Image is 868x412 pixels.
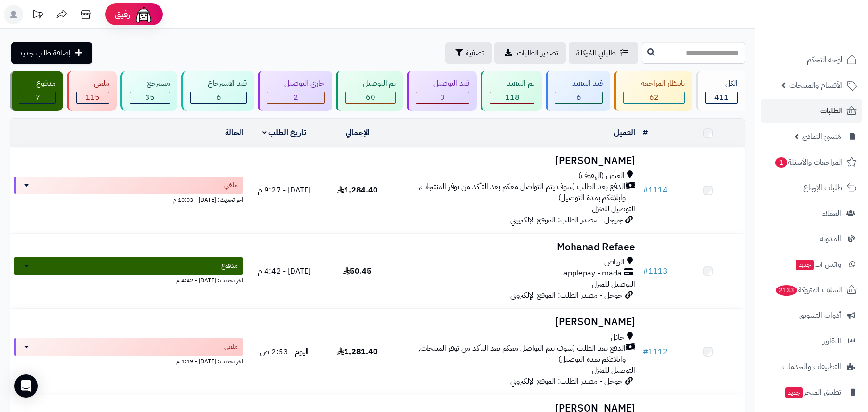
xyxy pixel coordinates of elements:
[761,253,862,276] a: وآتس آبجديد
[761,278,862,302] a: السلات المتروكة2133
[569,42,638,64] a: طلباتي المُوكلة
[346,127,370,138] a: الإجمالي
[179,71,256,111] a: قيد الاسترجاع 6
[612,71,694,111] a: بانتظار المراجعة 62
[643,265,668,277] a: #1113
[398,343,625,365] span: الدفع بعد الطلب (سوف يتم التواصل معكم بعد التأكد من توفر المنتجات, وابلاغكم بمدة التوصيل)
[761,99,862,123] a: الطلبات
[761,304,862,327] a: أدوات التسويق
[35,92,40,103] span: 7
[225,127,243,138] a: الحالة
[224,180,238,190] span: ملغي
[782,360,841,373] span: التطبيقات والخدمات
[823,334,841,348] span: التقارير
[77,92,108,103] div: 115
[761,355,862,378] a: التطبيقات والخدمات
[14,356,243,366] div: اخر تحديث: [DATE] - 1:19 م
[803,181,842,194] span: طلبات الإرجاع
[761,48,862,71] a: لوحة التحكم
[761,330,862,353] a: التقارير
[14,374,38,398] div: Open Intercom Messenger
[643,127,648,138] a: #
[85,92,100,103] span: 115
[796,260,814,270] span: جديد
[258,184,311,196] span: [DATE] - 9:27 م
[130,92,170,103] div: 35
[649,92,659,103] span: 62
[65,71,118,111] a: ملغي 115
[14,275,243,285] div: اخر تحديث: [DATE] - 4:42 م
[623,78,684,89] div: بانتظار المراجعة
[216,92,221,103] span: 6
[563,268,622,279] span: applepay - mada
[714,92,729,103] span: 411
[398,242,635,253] h3: Mohanad Refaee
[643,184,648,196] span: #
[505,92,520,103] span: 118
[789,79,842,92] span: الأقسام والمنتجات
[775,155,842,169] span: المراجعات والأسئلة
[119,71,179,111] a: مسترجع 35
[592,278,635,290] span: التوصيل للمنزل
[761,176,862,199] a: طلبات الإرجاع
[224,342,238,352] span: ملغي
[784,385,841,399] span: تطبيق المتجر
[592,203,635,215] span: التوصيل للمنزل
[343,265,372,277] span: 50.45
[775,283,842,297] span: السلات المتروكة
[398,155,635,166] h3: [PERSON_NAME]
[405,71,479,111] a: قيد التوصيل 0
[221,261,238,271] span: مدفوع
[190,78,247,89] div: قيد الاسترجاع
[555,78,603,89] div: قيد التنفيذ
[115,9,130,20] span: رفيق
[19,78,56,89] div: مدفوع
[775,285,798,296] span: 2133
[510,375,623,387] span: جوجل - مصدر الطلب: الموقع الإلكتروني
[576,47,616,59] span: طلباتي المُوكلة
[490,78,534,89] div: تم التنفيذ
[761,227,862,250] a: المدونة
[130,78,170,89] div: مسترجع
[705,78,738,89] div: الكل
[820,104,842,118] span: الطلبات
[611,332,625,343] span: حائل
[510,289,623,301] span: جوجل - مصدر الطلب: الموقع الإلكتروني
[761,151,862,174] a: المراجعات والأسئلة1
[191,92,246,103] div: 6
[260,346,309,357] span: اليوم - 2:53 ص
[337,184,378,196] span: 1,284.40
[334,71,404,111] a: تم التوصيل 60
[643,346,668,357] a: #1112
[14,194,243,204] div: اخر تحديث: [DATE] - 10:03 م
[8,71,65,111] a: مدفوع 7
[479,71,544,111] a: تم التنفيذ 118
[19,92,55,103] div: 7
[258,265,311,277] span: [DATE] - 4:42 م
[490,92,534,103] div: 118
[807,53,842,67] span: لوحة التحكم
[262,127,306,138] a: تاريخ الطلب
[643,346,648,357] span: #
[416,78,469,89] div: قيد التوصيل
[337,346,378,357] span: 1,281.40
[592,365,635,376] span: التوصيل للمنزل
[643,265,648,277] span: #
[604,257,625,268] span: الرياض
[294,92,298,103] span: 2
[398,181,625,204] span: الدفع بعد الطلب (سوف يتم التواصل معكم بعد التأكد من توفر المنتجات, وابلاغكم بمدة التوصيل)
[624,92,684,103] div: 62
[145,92,155,103] span: 35
[694,71,747,111] a: الكل411
[267,92,324,103] div: 2
[795,258,841,271] span: وآتس آب
[802,8,859,28] img: logo-2.png
[256,71,334,111] a: جاري التوصيل 2
[19,47,71,59] span: إضافة طلب جديد
[775,157,788,168] span: 1
[761,381,862,404] a: تطبيق المتجرجديد
[494,42,566,64] a: تصدير الطلبات
[76,78,109,89] div: ملغي
[544,71,612,111] a: قيد التنفيذ 6
[346,92,395,103] div: 60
